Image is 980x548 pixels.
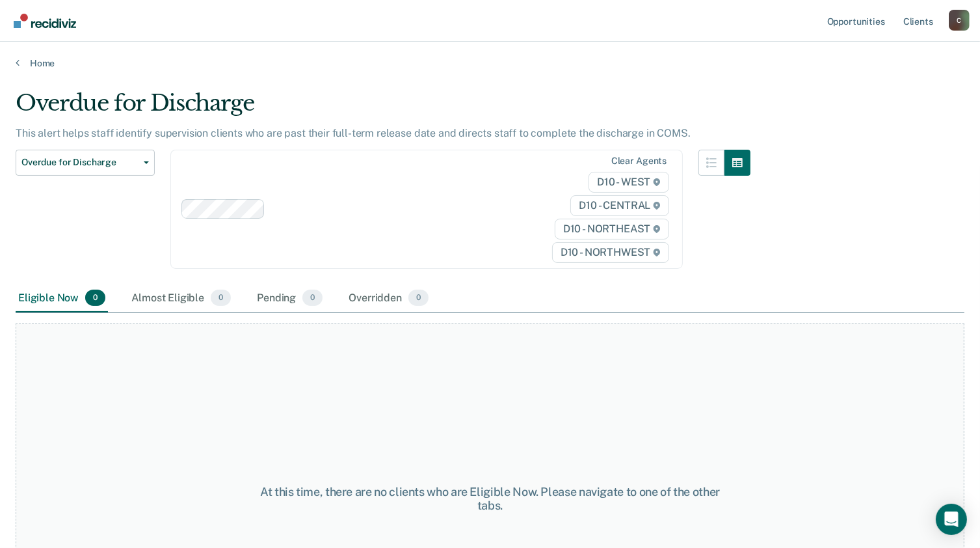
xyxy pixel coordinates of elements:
[949,10,970,31] div: C
[555,219,669,240] span: D10 - NORTHEAST
[16,150,155,176] button: Overdue for Discharge
[21,157,139,168] span: Overdue for Discharge
[552,242,669,263] span: D10 - NORTHWEST
[254,284,325,313] div: Pending0
[302,290,323,307] span: 0
[16,284,108,313] div: Eligible Now0
[16,57,964,69] a: Home
[253,485,727,513] div: At this time, there are no clients who are Eligible Now. Please navigate to one of the other tabs.
[129,284,233,313] div: Almost Eligible0
[949,10,970,31] button: Profile dropdown button
[589,172,669,193] span: D10 - WEST
[611,156,667,167] div: Clear agents
[16,90,750,127] div: Overdue for Discharge
[14,14,76,28] img: Recidiviz
[16,127,691,139] p: This alert helps staff identify supervision clients who are past their full-term release date and...
[211,290,231,307] span: 0
[570,195,669,216] span: D10 - CENTRAL
[346,284,431,313] div: Overridden0
[408,290,429,307] span: 0
[85,290,105,307] span: 0
[936,504,967,535] div: Open Intercom Messenger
